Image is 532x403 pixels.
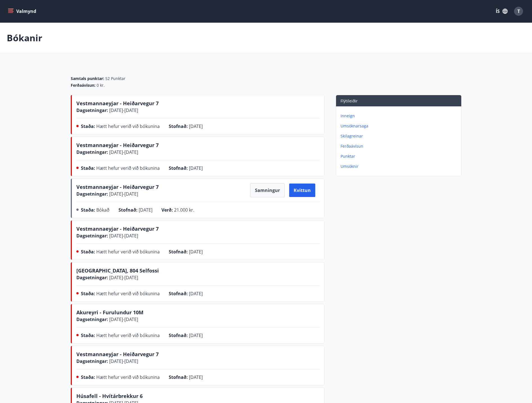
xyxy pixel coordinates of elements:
span: [DATE] - [DATE] [108,358,138,364]
span: Vestmannaeyjar - Heiðarvegur 7 [76,225,159,232]
span: 52 Punktar [105,76,125,81]
span: Dagsetningar : [76,107,108,113]
span: Bókað [96,207,109,213]
span: Stofnað : [169,290,188,297]
button: ÍS [493,6,511,16]
span: Stofnað : [118,207,138,213]
span: T [517,8,520,14]
p: Ferðaávísun [341,143,459,149]
span: [DATE] [189,123,203,129]
span: Akureyri - Furulundur 10M [76,309,143,316]
span: Hætt hefur verið við bókunina [96,374,160,380]
span: Samtals punktar : [71,76,104,81]
span: Stofnað : [169,249,188,255]
span: [DATE] [189,165,203,171]
span: Dagsetningar : [76,191,108,197]
span: [DATE] [189,374,203,380]
span: [DATE] [189,290,203,297]
p: Punktar [341,154,459,159]
span: Vestmannaeyjar - Heiðarvegur 7 [76,142,159,148]
span: Flýtileiðir [341,98,358,104]
span: Hætt hefur verið við bókunina [96,123,160,129]
span: Dagsetningar : [76,274,108,281]
button: T [512,4,525,18]
span: 0 kr. [97,83,105,88]
span: Staða : [81,332,95,338]
span: Verð : [161,207,173,213]
span: Vestmannaeyjar - Heiðarvegur 7 [76,100,159,107]
span: Stofnað : [169,165,188,171]
span: Hætt hefur verið við bókunina [96,332,160,338]
span: Staða : [81,165,95,171]
p: Skilagreinar [341,133,459,139]
button: Samningur [250,183,285,197]
span: Stofnað : [169,123,188,129]
p: Umsóknir [341,164,459,169]
span: Staða : [81,249,95,255]
span: [DATE] - [DATE] [108,316,138,322]
button: menu [7,6,38,16]
span: Vestmannaeyjar - Heiðarvegur 7 [76,351,159,358]
span: Hætt hefur verið við bókunina [96,290,160,297]
span: [DATE] - [DATE] [108,233,138,239]
span: Staða : [81,374,95,380]
span: [DATE] [189,249,203,255]
span: Húsafell - Hvítárbrekkur 6 [76,393,143,399]
span: Stofnað : [169,374,188,380]
span: Dagsetningar : [76,358,108,364]
span: [DATE] - [DATE] [108,107,138,113]
span: [DATE] [189,332,203,338]
p: Bókanir [7,32,42,44]
p: Inneign [341,113,459,119]
span: Dagsetningar : [76,149,108,155]
span: Staða : [81,290,95,297]
span: Stofnað : [169,332,188,338]
span: 21.000 kr. [174,207,194,213]
span: Dagsetningar : [76,233,108,239]
span: [DATE] - [DATE] [108,274,138,281]
span: Vestmannaeyjar - Heiðarvegur 7 [76,184,159,190]
span: [DATE] - [DATE] [108,191,138,197]
span: Hætt hefur verið við bókunina [96,165,160,171]
button: Kvittun [289,184,315,197]
span: Staða : [81,207,95,213]
span: Dagsetningar : [76,316,108,322]
span: Hætt hefur verið við bókunina [96,249,160,255]
span: [DATE] [139,207,152,213]
span: Staða : [81,123,95,129]
span: Ferðaávísun : [71,83,95,88]
span: [GEOGRAPHIC_DATA], 804 Selfossi [76,267,159,274]
p: Umsóknarsaga [341,123,459,129]
span: [DATE] - [DATE] [108,149,138,155]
